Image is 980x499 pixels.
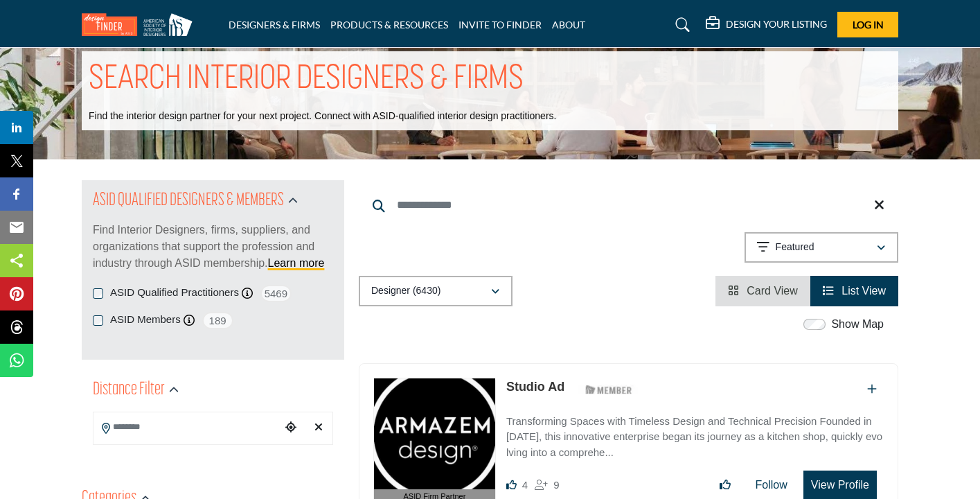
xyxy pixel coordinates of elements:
[715,276,810,306] li: Card View
[823,285,886,297] a: View List
[506,378,564,396] p: Studio Ad
[359,276,513,306] button: Designer (6430)
[831,316,884,333] label: Show Map
[359,189,898,222] input: Search Keyword
[506,480,517,490] i: Likes
[110,312,181,328] label: ASID Members
[553,479,559,491] span: 9
[458,19,542,30] a: INVITE TO FINDER
[89,58,524,101] h1: SEARCH INTERIOR DESIGNERS & FIRMS
[745,232,898,263] button: Featured
[578,381,640,399] img: ASID Members Badge Icon
[93,189,284,213] h2: ASID QUALIFIED DESIGNERS & MEMBERS
[374,378,495,489] img: Studio Ad
[280,413,301,443] div: Choose your current location
[110,285,239,301] label: ASID Qualified Practitioners
[810,276,898,306] li: List View
[776,240,814,254] p: Featured
[706,17,827,33] div: DESIGN YOUR LISTING
[726,18,827,30] h5: DESIGN YOUR LISTING
[867,383,877,395] a: Add To List
[268,257,325,269] a: Learn more
[841,285,886,297] span: List View
[93,414,280,441] input: Search Location
[93,378,165,403] h2: Distance Filter
[853,19,884,30] span: Log In
[89,110,556,123] p: Find the interior design partner for your next project. Connect with ASID-qualified interior desi...
[308,413,329,443] div: Clear search location
[711,471,740,499] button: Like listing
[229,19,320,30] a: DESIGNERS & FIRMS
[837,12,898,37] button: Log In
[260,285,292,302] span: 5469
[93,222,333,272] p: Find Interior Designers, firms, suppliers, and organizations that support the profession and indu...
[747,285,798,297] span: Card View
[522,479,528,491] span: 4
[728,285,798,297] a: View Card
[747,471,796,499] button: Follow
[82,13,199,36] img: Site Logo
[506,414,884,461] p: Transforming Spaces with Timeless Design and Technical Precision Founded in [DATE], this innovati...
[506,380,564,394] a: Studio Ad
[93,315,103,326] input: ASID Members checkbox
[93,288,103,299] input: ASID Qualified Practitioners checkbox
[552,19,585,30] a: ABOUT
[535,477,559,493] div: Followers
[202,312,233,329] span: 189
[506,405,884,461] a: Transforming Spaces with Timeless Design and Technical Precision Founded in [DATE], this innovati...
[371,284,440,298] p: Designer (6430)
[662,14,699,36] a: Search
[330,19,448,30] a: PRODUCTS & RESOURCES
